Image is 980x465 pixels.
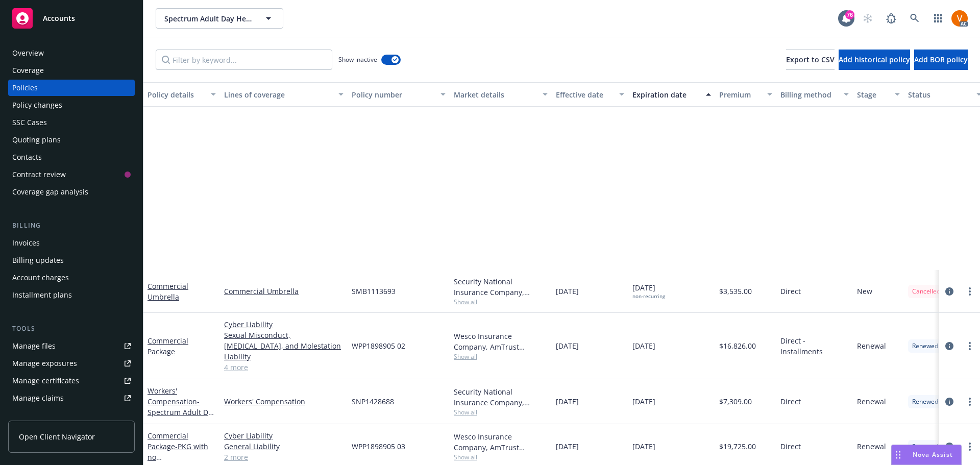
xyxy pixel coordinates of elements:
a: 4 more [224,362,344,373]
span: WPP1898905 02 [352,340,405,351]
span: New [857,286,872,297]
a: circleInformation [943,340,955,352]
button: Expiration date [628,82,715,107]
a: Sexual Misconduct, [MEDICAL_DATA], and Molestation Liability [224,330,344,362]
span: Show inactive [338,55,377,64]
a: Cyber Liability [224,430,344,441]
a: Billing updates [8,252,135,268]
span: Direct [780,441,801,452]
a: Installment plans [8,287,135,303]
div: Manage claims [12,390,64,406]
div: Market details [454,89,536,100]
a: Report a Bug [881,8,901,29]
div: Tools [8,324,135,334]
span: Export to CSV [786,55,835,64]
div: Coverage [12,62,44,79]
a: Cyber Liability [224,319,344,330]
span: $16,826.00 [719,340,756,351]
div: Manage certificates [12,373,79,389]
div: Status [908,89,970,100]
a: Contacts [8,149,135,165]
div: Policies [12,80,38,96]
div: SSC Cases [12,114,47,131]
a: Contract review [8,166,135,183]
a: Search [904,8,925,29]
div: Expiration date [632,89,700,100]
span: [DATE] [632,340,655,351]
div: Manage BORs [12,407,60,424]
div: Installment plans [12,287,72,303]
button: Stage [853,82,904,107]
div: non-recurring [632,293,665,300]
button: Billing method [776,82,853,107]
span: [DATE] [556,396,579,407]
a: Manage BORs [8,407,135,424]
span: Show all [454,408,548,417]
div: Wesco Insurance Company, AmTrust Financial Services [454,431,548,453]
span: Direct - Installments [780,335,849,357]
button: Add historical policy [839,50,910,70]
a: Commercial Package [148,336,188,356]
div: Quoting plans [12,132,61,148]
button: Spectrum Adult Day Health Services [156,8,283,29]
div: Policy number [352,89,434,100]
div: Policy details [148,89,205,100]
img: photo [951,10,968,27]
span: Direct [780,286,801,297]
div: Policy changes [12,97,62,113]
span: Direct [780,396,801,407]
span: Show all [454,352,548,361]
a: circleInformation [943,396,955,408]
a: Manage exposures [8,355,135,372]
button: Policy details [143,82,220,107]
a: more [964,340,976,352]
span: Add BOR policy [914,55,968,64]
span: $7,309.00 [719,396,752,407]
span: Cancelled [912,287,940,296]
div: Wesco Insurance Company, AmTrust Financial Services [454,331,548,352]
div: Contract review [12,166,66,183]
div: 76 [845,10,854,19]
span: Renewal [857,340,886,351]
span: Accounts [43,14,75,22]
a: Account charges [8,270,135,286]
div: Overview [12,45,44,61]
a: Start snowing [857,8,878,29]
span: [DATE] [556,441,579,452]
span: [DATE] [632,396,655,407]
span: Show all [454,298,548,306]
div: Billing [8,221,135,231]
span: [DATE] [556,340,579,351]
div: Account charges [12,270,69,286]
span: Open Client Navigator [19,431,95,442]
a: Coverage [8,62,135,79]
span: Add historical policy [839,55,910,64]
span: [DATE] [632,441,655,452]
a: Commercial Umbrella [148,281,188,302]
span: $19,725.00 [719,441,756,452]
button: Lines of coverage [220,82,348,107]
button: Export to CSV [786,50,835,70]
div: Billing updates [12,252,64,268]
span: Renewal [857,441,886,452]
div: Effective date [556,89,613,100]
div: Security National Insurance Company, AmTrust Financial Services [454,276,548,298]
a: more [964,396,976,408]
a: Overview [8,45,135,61]
a: General Liability [224,441,344,452]
div: Invoices [12,235,40,251]
a: more [964,285,976,298]
a: Workers' Compensation [224,396,344,407]
span: $3,535.00 [719,286,752,297]
div: Stage [857,89,889,100]
div: Security National Insurance Company, AmTrust Financial Services [454,386,548,408]
button: Policy number [348,82,450,107]
a: SSC Cases [8,114,135,131]
button: Market details [450,82,552,107]
span: Show all [454,453,548,461]
span: [DATE] [556,286,579,297]
a: Switch app [928,8,948,29]
a: Manage files [8,338,135,354]
a: circleInformation [943,285,955,298]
